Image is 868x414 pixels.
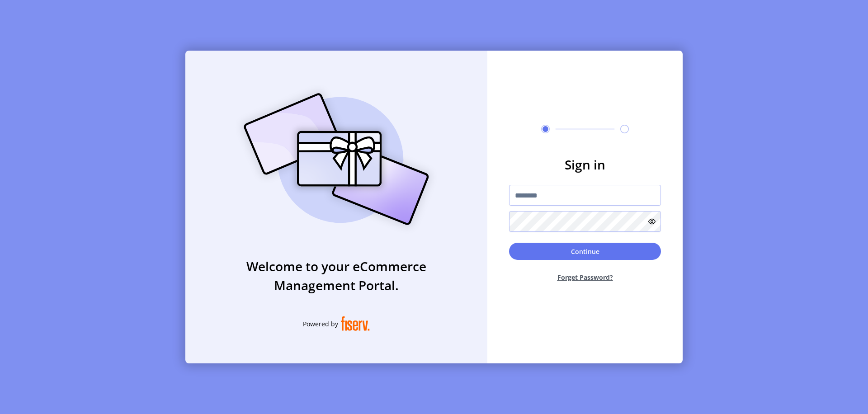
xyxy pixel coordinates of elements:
[185,257,487,295] h3: Welcome to your eCommerce Management Portal.
[509,265,661,289] button: Forget Password?
[509,155,661,174] h3: Sign in
[509,243,661,260] button: Continue
[230,83,443,235] img: card_Illustration.svg
[303,319,338,329] span: Powered by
